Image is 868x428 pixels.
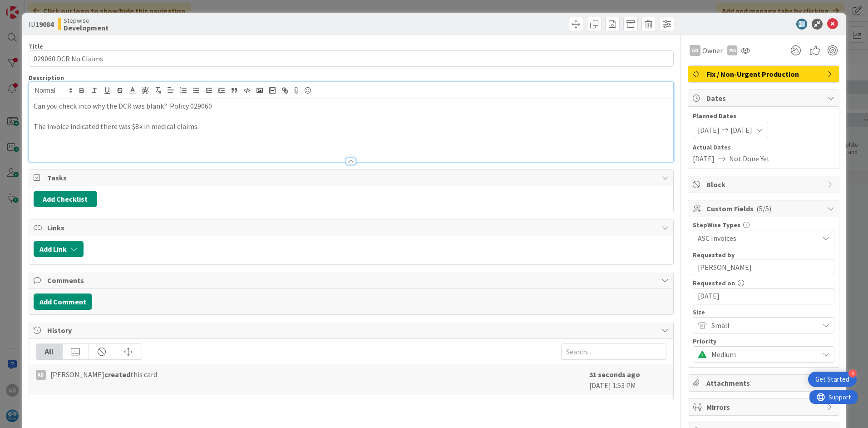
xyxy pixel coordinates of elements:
[589,370,640,379] b: 31 seconds ago
[756,204,771,213] span: ( 5/5 )
[711,319,814,332] span: Small
[29,42,43,50] label: Title
[29,74,64,82] span: Description
[34,101,669,111] p: Can you check into why the DCR was blank? Policy 029060
[702,45,723,56] span: Owner
[50,369,157,380] span: [PERSON_NAME] this card
[36,344,63,359] div: All
[729,153,770,164] span: Not Done Yet
[698,232,814,244] span: ASC Invoices
[711,348,814,361] span: Medium
[36,370,46,380] div: AD
[693,153,715,164] span: [DATE]
[35,20,54,29] b: 19084
[589,369,666,391] div: [DATE] 1:53 PM
[706,378,823,388] span: Attachments
[29,50,674,67] input: type card name here...
[690,45,700,56] div: AD
[47,275,657,286] span: Comments
[693,143,834,152] span: Actual Dates
[19,1,41,12] span: Support
[34,191,97,207] button: Add Checklist
[47,172,657,183] span: Tasks
[47,325,657,336] span: History
[34,121,669,132] p: The invoice indicated there was $8k in medical claims.
[848,369,857,378] div: 4
[29,19,54,30] span: ID
[706,203,823,214] span: Custom Fields
[693,222,834,228] div: StepWise Types
[706,69,823,80] span: Fix / Non-Urgent Production
[815,375,849,384] div: Get Started
[64,24,108,31] b: Development
[698,289,829,304] input: MM/DD/YYYY
[706,93,823,104] span: Dates
[561,343,666,360] input: Search...
[730,124,752,135] span: [DATE]
[64,17,108,24] span: Stepwise
[693,111,834,121] span: Planned Dates
[706,402,823,413] span: Mirrors
[693,280,834,286] div: Requested on
[727,45,737,55] div: MA
[693,338,834,344] div: Priority
[693,251,735,259] label: Requested by
[808,372,857,387] div: Open Get Started checklist, remaining modules: 4
[706,179,823,190] span: Block
[698,124,720,135] span: [DATE]
[47,222,657,233] span: Links
[34,294,92,310] button: Add Comment
[104,370,130,379] b: created
[34,241,84,257] button: Add Link
[693,309,834,315] div: Size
